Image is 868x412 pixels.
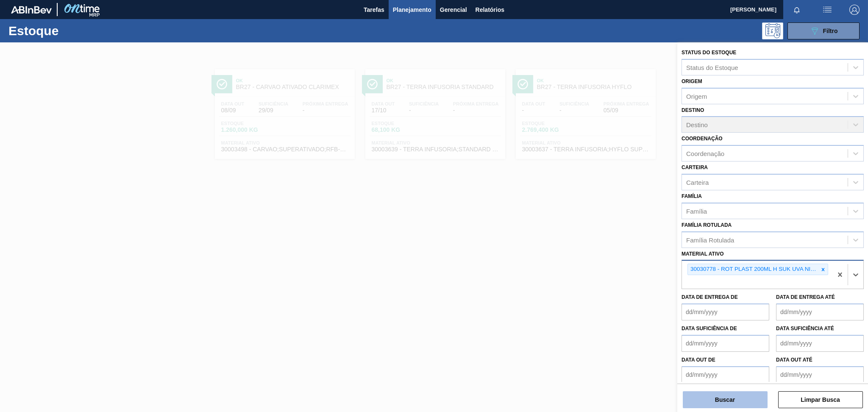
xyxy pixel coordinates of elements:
[686,236,734,243] div: Família Rotulada
[393,5,431,15] span: Planejamento
[682,78,702,84] label: Origem
[776,294,835,300] label: Data de Entrega até
[476,5,504,15] span: Relatórios
[682,303,769,320] input: dd/mm/yyyy
[686,92,707,100] div: Origem
[776,357,812,363] label: Data out até
[776,303,864,320] input: dd/mm/yyyy
[682,164,708,170] label: Carteira
[682,326,737,331] label: Data suficiência de
[776,326,834,331] label: Data suficiência até
[682,136,723,142] label: Coordenação
[682,251,724,257] label: Material ativo
[686,178,709,186] div: Carteira
[440,5,467,15] span: Gerencial
[682,294,738,300] label: Data de Entrega de
[822,5,832,15] img: userActions
[682,366,769,383] input: dd/mm/yyyy
[686,64,738,71] div: Status do Estoque
[686,207,707,214] div: Família
[783,4,810,16] button: Notificações
[849,5,860,15] img: Logout
[682,357,715,363] label: Data out de
[682,193,702,199] label: Família
[776,335,864,352] input: dd/mm/yyyy
[776,366,864,383] input: dd/mm/yyyy
[682,222,732,228] label: Família Rotulada
[364,5,384,15] span: Tarefas
[823,28,838,34] span: Filtro
[688,264,818,275] div: 30030778 - ROT PLAST 200ML H SUK UVA NIV24
[682,107,704,113] label: Destino
[11,6,52,14] img: TNhmsLtSVTkK8tSr43FrP2fwEKptu5GPRR3wAAAABJRU5ErkJggg==
[682,335,769,352] input: dd/mm/yyyy
[8,26,136,36] h1: Estoque
[762,22,783,39] div: Pogramando: nenhum usuário selecionado
[686,150,724,157] div: Coordenação
[787,22,860,39] button: Filtro
[682,50,736,56] label: Status do Estoque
